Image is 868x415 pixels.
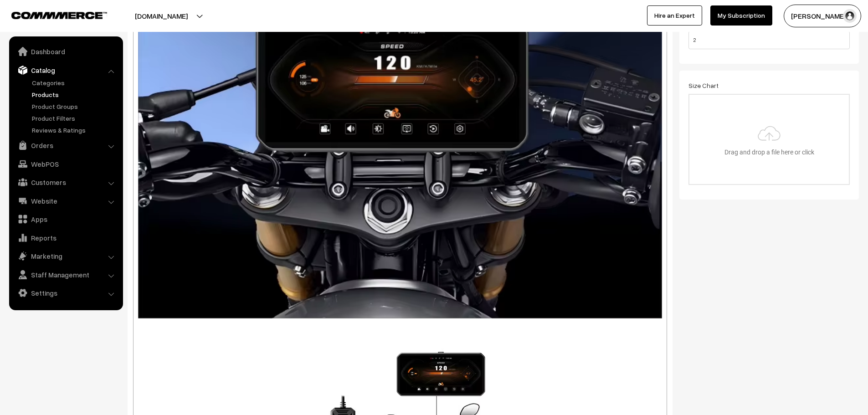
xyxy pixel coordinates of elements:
a: WebPOS [11,156,120,172]
a: Apps [11,211,120,227]
a: Settings [11,285,120,301]
a: Reviews & Ratings [30,125,120,135]
a: Products [30,90,120,99]
a: Dashboard [11,43,120,60]
a: Product Filters [30,113,120,123]
img: COMMMERCE [11,12,107,19]
a: Reports [11,230,120,246]
button: [DOMAIN_NAME] [103,5,220,27]
a: Catalog [11,62,120,78]
a: Marketing [11,248,120,264]
img: user [843,9,857,23]
a: My Subscription [710,5,772,26]
a: Customers [11,174,120,190]
a: Product Groups [30,102,120,111]
a: Staff Management [11,266,120,283]
a: Categories [30,78,120,87]
input: Enter Number [688,31,850,49]
a: Orders [11,137,120,154]
a: Website [11,193,120,209]
a: Hire an Expert [647,5,702,26]
a: COMMMERCE [11,9,91,20]
button: [PERSON_NAME] [784,5,861,27]
label: Size Chart [688,81,719,90]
